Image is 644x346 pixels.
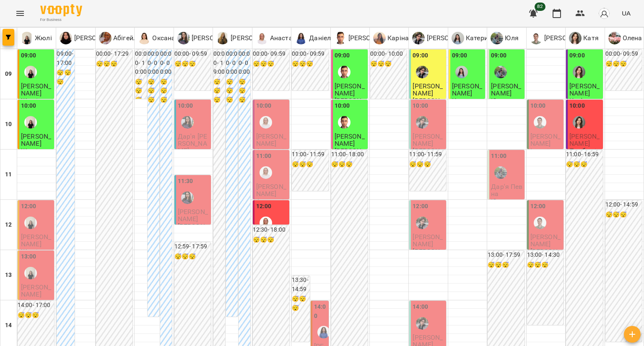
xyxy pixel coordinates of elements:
p: Анастасія [268,33,301,43]
h6: 00:00 - 00:00 [239,49,250,77]
p: Юля [491,97,504,104]
img: О [608,32,621,44]
h6: 00:00 - 09:59 [605,49,642,59]
label: 11:00 [256,152,272,161]
label: 10:00 [178,101,193,111]
p: Оксана [151,33,175,43]
a: Ж Жюлі [21,32,52,44]
h6: 😴😴😴 [226,77,238,105]
p: Катя [582,33,599,43]
a: К Каріна [373,32,409,44]
a: М [PERSON_NAME] [412,32,477,44]
img: М [216,32,229,44]
p: Індивідуальне онлайн заняття 50 хв рівні А1-В1 [530,147,562,183]
img: Ю [177,32,190,44]
img: Ю [491,32,503,44]
p: Даніела [307,33,335,43]
div: Оксана [138,32,175,44]
p: [PERSON_NAME] [543,33,595,43]
img: Андрій [534,217,546,229]
label: 09:00 [335,51,350,60]
img: Даніела [317,326,330,338]
img: К [452,32,464,44]
a: О [PERSON_NAME] [60,32,125,44]
span: [PERSON_NAME] [21,132,51,147]
div: Андрій [530,32,595,44]
h6: 😴😴😴 [148,77,159,105]
img: Анастасія [260,166,272,179]
img: Юля [494,166,507,179]
p: [PERSON_NAME] [347,33,399,43]
div: Катя [573,116,585,129]
a: М [PERSON_NAME] [216,32,281,44]
img: Voopty Logo [40,4,82,16]
p: [PERSON_NAME] [178,223,209,238]
h6: 😴😴😴 [292,59,328,69]
span: [PERSON_NAME] [491,82,521,97]
h6: 11:00 - 18:00 [331,150,368,159]
div: Марина [216,32,281,44]
h6: 😴😴😴 [57,68,75,86]
h6: 14:00 - 17:00 [18,301,54,310]
h6: 00:00 - 00:00 [226,49,238,77]
span: 82 [535,3,545,11]
img: Катя [573,66,585,78]
label: 12:00 [256,202,272,211]
label: 09:00 [452,51,467,60]
p: Олена [621,33,642,43]
img: Катерина [455,66,468,78]
p: Жюлі [21,97,38,104]
a: О Оксана [138,32,175,44]
label: 11:30 [178,177,193,186]
span: [PERSON_NAME] [530,132,561,147]
h6: 11:00 - 11:59 [292,150,328,159]
h6: 😴😴😴 [213,77,225,105]
a: Д Даніела [295,32,335,44]
h6: 😴😴😴 [174,252,211,261]
a: А Абігейл [99,32,137,44]
p: Кат'я [569,97,586,104]
img: Микита [416,217,428,229]
label: 14:00 [314,302,327,320]
img: Д [295,32,307,44]
h6: 00:00 - 00:00 [148,49,159,77]
h6: 😴😴😴 [174,59,211,69]
a: М [PERSON_NAME] [334,32,399,44]
button: Створити урок [624,326,641,343]
img: Анастасія [260,116,272,129]
span: [PERSON_NAME] [569,132,600,147]
a: Ю Юля [491,32,519,44]
p: Пробне індивідульне заняття 50 хв [569,147,601,176]
button: UA [618,5,634,21]
img: А [530,32,543,44]
label: 10:00 [413,101,428,111]
label: 09:00 [413,51,428,60]
span: For Business [40,17,82,23]
p: [PERSON_NAME] [229,33,281,43]
label: 12:00 [530,202,546,211]
h6: 00:00 - 09:59 [253,49,289,59]
p: Жюлі [21,248,38,255]
span: [PERSON_NAME] [21,233,51,248]
h6: 😴😴😴 [253,59,289,69]
p: [PERSON_NAME] [413,248,444,263]
h6: 😴😴😴 [292,160,328,169]
div: Катя [569,32,599,44]
h6: 12 [5,220,12,230]
h6: 12:59 - 17:59 [174,242,211,251]
h6: 😴😴😴 [292,294,310,312]
div: Микита [416,66,428,78]
div: Анастасія [260,217,272,229]
img: Жюлі [24,267,37,279]
span: [PERSON_NAME] [256,132,286,147]
p: Катерина [464,33,496,43]
a: Ю [PERSON_NAME] [177,32,242,44]
label: 10:00 [335,101,350,111]
div: Юля [494,66,507,78]
img: avatar_s.png [598,8,610,19]
div: Микита [416,317,428,330]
